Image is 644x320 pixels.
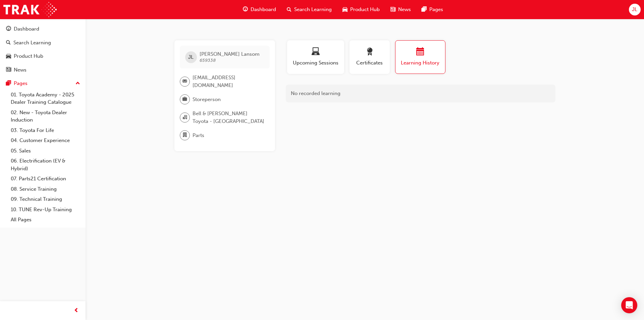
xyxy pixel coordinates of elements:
[8,194,83,204] a: 09. Technical Training
[6,40,11,46] span: search-icon
[237,3,281,16] a: guage-iconDashboard
[3,64,83,76] a: News
[8,174,83,184] a: 07. Parts21 Certification
[621,297,637,313] div: Open Intercom Messenger
[8,215,83,225] a: All Pages
[422,5,427,14] span: pages-icon
[8,184,83,194] a: 08. Service Training
[14,52,43,60] div: Product Hub
[188,53,194,61] span: JL
[287,40,344,74] button: Upcoming Sessions
[8,204,83,215] a: 10. TUNE Rev-Up Training
[6,81,11,87] span: pages-icon
[193,74,264,89] span: [EMAIL_ADDRESS][DOMAIN_NAME]
[3,77,83,90] button: Pages
[182,77,187,86] span: email-icon
[8,107,83,125] a: 02. New - Toyota Dealer Induction
[3,2,57,17] img: Trak
[629,4,641,15] button: JL
[75,79,80,88] span: up-icon
[14,66,26,74] div: News
[251,6,276,13] span: Dashboard
[366,48,374,57] span: award-icon
[287,5,291,14] span: search-icon
[193,132,204,139] span: Parts
[8,156,83,174] a: 06. Electrification (EV & Hybrid)
[74,307,79,315] span: prev-icon
[390,5,395,14] span: news-icon
[342,5,347,14] span: car-icon
[416,3,448,16] a: pages-iconPages
[182,95,187,104] span: briefcase-icon
[3,23,83,35] a: Dashboard
[6,26,11,32] span: guage-icon
[281,3,337,16] a: search-iconSearch Learning
[193,96,221,103] span: Storeperson
[292,59,339,67] span: Upcoming Sessions
[8,125,83,136] a: 03. Toyota For Life
[286,85,555,102] div: No recorded learning
[3,37,83,49] a: Search Learning
[8,90,83,107] a: 01. Toyota Academy - 2025 Dealer Training Catalogue
[3,21,83,77] button: DashboardSearch LearningProduct HubNews
[6,67,11,73] span: news-icon
[14,25,39,33] div: Dashboard
[294,6,332,13] span: Search Learning
[200,51,260,57] span: [PERSON_NAME] Lansom
[398,6,411,13] span: News
[385,3,416,16] a: news-iconNews
[182,131,187,140] span: department-icon
[350,40,390,74] button: Certificates
[395,40,445,74] button: Learning History
[6,53,11,59] span: car-icon
[355,59,385,67] span: Certificates
[429,6,443,13] span: Pages
[193,110,264,125] span: Bell & [PERSON_NAME] Toyota - [GEOGRAPHIC_DATA]
[200,57,216,63] span: 659338
[13,39,51,47] div: Search Learning
[416,48,424,57] span: calendar-icon
[337,3,385,16] a: car-iconProduct Hub
[14,80,28,87] div: Pages
[350,6,380,13] span: Product Hub
[632,6,637,13] span: JL
[8,135,83,146] a: 04. Customer Experience
[312,48,320,57] span: laptop-icon
[243,5,248,14] span: guage-icon
[3,50,83,62] a: Product Hub
[8,146,83,156] a: 05. Sales
[182,113,187,122] span: organisation-icon
[400,59,440,67] span: Learning History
